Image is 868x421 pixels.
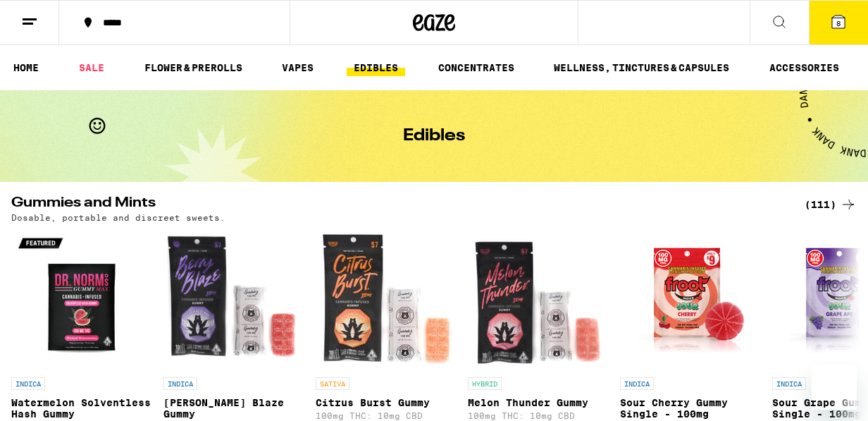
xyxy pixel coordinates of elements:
[620,377,654,390] p: INDICA
[468,411,609,420] p: 100mg THC: 10mg CBD
[620,229,761,370] img: Froot - Sour Cherry Gummy Single - 100mg
[468,229,609,370] img: Emerald Sky - Melon Thunder Gummy
[620,397,761,420] p: Sour Cherry Gummy Single - 100mg
[403,128,465,145] h1: Edibles
[11,229,152,370] img: Dr. Norm's - Watermelon Solventless Hash Gummy
[812,365,857,410] iframe: Button to launch messaging window
[805,196,857,213] a: (111)
[72,59,111,76] a: SALE
[316,377,349,390] p: SATIVA
[275,59,321,76] a: VAPES
[316,411,457,420] p: 100mg THC: 10mg CBD
[6,59,46,76] a: HOME
[163,377,197,390] p: INDICA
[809,1,868,44] button: 8
[11,213,225,222] p: Dosable, portable and discreet sweets.
[468,397,609,408] p: Melon Thunder Gummy
[772,377,806,390] p: INDICA
[547,59,736,76] a: WELLNESS, TINCTURES & CAPSULES
[11,196,788,213] h2: Gummies and Mints
[163,397,304,420] p: [PERSON_NAME] Blaze Gummy
[11,377,45,390] p: INDICA
[431,59,521,76] a: CONCENTRATES
[316,397,457,408] p: Citrus Burst Gummy
[468,377,502,390] p: HYBRID
[316,229,457,370] img: Emerald Sky - Citrus Burst Gummy
[137,59,249,76] a: FLOWER & PREROLLS
[347,59,405,76] a: EDIBLES
[762,59,846,76] a: ACCESSORIES
[836,19,841,28] span: 8
[163,229,304,370] img: Emerald Sky - Berry Blaze Gummy
[11,397,152,420] p: Watermelon Solventless Hash Gummy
